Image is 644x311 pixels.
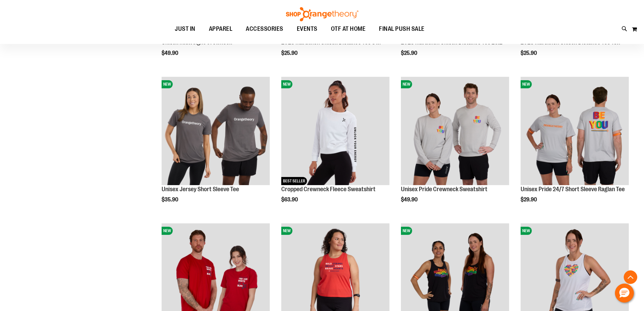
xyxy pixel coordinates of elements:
img: Cropped Crewneck Fleece Sweatshirt [281,77,389,185]
span: BEST SELLER [281,177,307,185]
span: NEW [521,227,532,235]
span: NEW [162,227,173,235]
a: Cropped Crewneck Fleece SweatshirtNEWBEST SELLER [281,77,389,186]
a: EVENTS [290,21,324,37]
span: NEW [521,80,532,88]
a: ACCESSORIES [239,21,290,37]
a: Unisex Pride Crewneck SweatshirtNEW [401,77,509,186]
a: 2025 Marathon Unisex Distance Tee 13.1 [521,39,620,46]
div: product [517,73,632,220]
a: Unisex Pride Crewneck Sweatshirt [401,186,487,193]
button: Hello, have a question? Let’s chat. [615,284,634,303]
a: Unisex Midweight Crewneck [162,39,232,46]
a: Unisex Pride 24/7 Short Sleeve Raglan Tee [521,186,625,193]
span: $25.90 [281,50,299,56]
span: $25.90 [521,50,538,56]
span: NEW [162,80,173,88]
div: product [158,73,273,220]
img: Unisex Pride Crewneck Sweatshirt [401,77,509,185]
span: $49.90 [401,197,419,203]
img: Shop Orangetheory [285,7,359,21]
span: FINAL PUSH SALE [379,21,425,37]
span: APPAREL [209,21,233,37]
span: NEW [401,227,412,235]
a: Unisex Jersey Short Sleeve TeeNEW [162,77,270,186]
a: Cropped Crewneck Fleece Sweatshirt [281,186,376,193]
a: Unisex Jersey Short Sleeve Tee [162,186,239,193]
span: NEW [401,80,412,88]
span: $63.90 [281,197,299,203]
a: APPAREL [202,21,239,37]
a: JUST IN [168,21,202,37]
a: 2025 Marathon Unisex Distance Tee 26.2 [401,39,502,46]
div: product [398,73,512,220]
a: Unisex Pride 24/7 Short Sleeve Raglan TeeNEW [521,77,629,186]
a: OTF AT HOME [324,21,373,37]
span: ACCESSORIES [246,21,283,37]
span: $35.90 [162,197,179,203]
span: OTF AT HOME [331,21,366,37]
img: Unisex Pride 24/7 Short Sleeve Raglan Tee [521,77,629,185]
span: EVENTS [297,21,317,37]
span: $49.90 [162,50,179,56]
span: NEW [281,227,292,235]
span: JUST IN [175,21,195,37]
a: 2025 Marathon Unisex Distance Tee 31.1 [281,39,381,46]
div: product [278,73,393,220]
a: FINAL PUSH SALE [372,21,431,37]
span: $25.90 [401,50,418,56]
img: Unisex Jersey Short Sleeve Tee [162,77,270,185]
span: NEW [281,80,292,88]
span: $29.90 [521,197,538,203]
button: Back To Top [624,270,637,284]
